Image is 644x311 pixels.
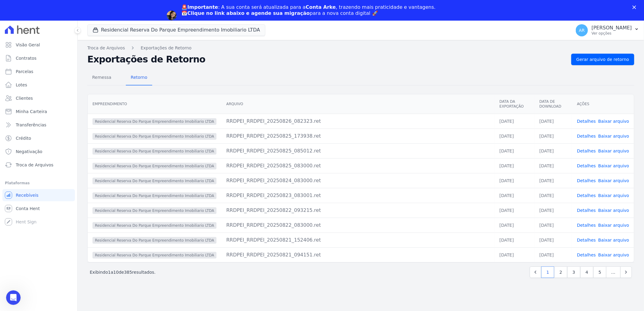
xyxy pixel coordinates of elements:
[554,266,567,278] a: 2
[16,192,39,198] span: Recebíveis
[2,39,75,51] a: Visão Geral
[576,56,629,62] span: Gerar arquivo de retorno
[598,252,629,257] a: Baixar arquivo
[87,54,566,65] h2: Exportações de Retorno
[226,207,490,214] div: RRDPEI_RRDPEI_20250822_093215.ret
[16,69,33,75] span: Parcelas
[181,20,231,27] a: Agendar migração
[16,135,31,141] span: Crédito
[598,134,629,139] a: Baixar arquivo
[592,25,632,31] p: [PERSON_NAME]
[108,270,111,275] span: 1
[598,119,629,124] a: Baixar arquivo
[87,45,634,51] nav: Breadcrumb
[92,207,216,214] span: Residencial Reserva Do Parque Empreendimento Imobiliario LTDA
[620,266,632,278] a: Next
[632,5,639,9] div: Fechar
[579,28,585,32] span: AR
[495,233,535,248] td: [DATE]
[541,266,554,278] a: 1
[535,114,572,129] td: [DATE]
[2,202,75,215] a: Conta Hent
[495,114,535,129] td: [DATE]
[598,149,629,153] a: Baixar arquivo
[2,119,75,131] a: Transferências
[92,163,216,169] span: Residencial Reserva Do Parque Empreendimento Imobiliario LTDA
[2,132,75,144] a: Crédito
[535,248,572,263] td: [DATE]
[221,94,495,114] th: Arquivo
[16,42,40,48] span: Visão Geral
[226,236,490,244] div: RRDPEI_RRDPEI_20250821_152406.ret
[572,94,634,114] th: Ações
[577,208,596,213] a: Detalhes
[16,122,46,128] span: Transferências
[92,192,216,199] span: Residencial Reserva Do Parque Empreendimento Imobiliario LTDA
[113,270,119,275] span: 10
[577,163,596,168] a: Detalhes
[2,105,75,118] a: Minha Carteira
[16,55,36,61] span: Contratos
[226,177,490,184] div: RRDPEI_RRDPEI_20250824_083000.ret
[16,149,42,155] span: Negativação
[226,147,490,155] div: RRDPEI_RRDPEI_20250825_085012.ret
[577,193,596,198] a: Detalhes
[535,233,572,248] td: [DATE]
[567,266,580,278] a: 3
[592,31,632,36] p: Ver opções
[89,71,115,83] span: Remessa
[577,178,596,183] a: Detalhes
[5,179,72,187] div: Plataformas
[181,4,436,16] div: : A sua conta será atualizada para a , trazendo mais praticidade e vantagens. 📅 para a nova conta...
[535,203,572,218] td: [DATE]
[6,290,21,305] iframe: Intercom live chat
[495,144,535,159] td: [DATE]
[495,173,535,188] td: [DATE]
[124,270,132,275] span: 385
[87,70,116,86] a: Remessa
[2,65,75,78] a: Parcelas
[2,159,75,171] a: Troca de Arquivos
[167,11,176,20] img: Profile image for Adriane
[2,145,75,158] a: Negativação
[226,251,490,259] div: RRDPEI_RRDPEI_20250821_094151.ret
[16,109,47,115] span: Minha Carteira
[92,118,216,125] span: Residencial Reserva Do Parque Empreendimento Imobiliario LTDA
[92,222,216,229] span: Residencial Reserva Do Parque Empreendimento Imobiliario LTDA
[571,22,644,39] button: AR [PERSON_NAME] Ver opções
[92,252,216,259] span: Residencial Reserva Do Parque Empreendimento Imobiliario LTDA
[530,266,541,278] a: Previous
[535,144,572,159] td: [DATE]
[577,238,596,242] a: Detalhes
[87,45,125,51] a: Troca de Arquivos
[606,266,621,278] span: …
[92,178,216,184] span: Residencial Reserva Do Parque Empreendimento Imobiliario LTDA
[181,4,218,10] b: 🚨Importante
[598,163,629,168] a: Baixar arquivo
[2,92,75,104] a: Clientes
[598,223,629,228] a: Baixar arquivo
[495,218,535,233] td: [DATE]
[226,162,490,169] div: RRDPEI_RRDPEI_20250825_083000.ret
[16,162,53,168] span: Troca de Arquivos
[2,189,75,201] a: Recebíveis
[598,178,629,183] a: Baixar arquivo
[577,223,596,228] a: Detalhes
[2,52,75,64] a: Contratos
[577,119,596,124] a: Detalhes
[598,193,629,198] a: Baixar arquivo
[535,188,572,203] td: [DATE]
[226,132,490,140] div: RRDPEI_RRDPEI_20250825_173938.ret
[88,94,221,114] th: Empreendimento
[495,188,535,203] td: [DATE]
[90,269,156,275] p: Exibindo a de resultados.
[577,149,596,153] a: Detalhes
[577,252,596,257] a: Detalhes
[535,159,572,173] td: [DATE]
[535,94,572,114] th: Data de Download
[571,54,634,65] a: Gerar arquivo de retorno
[306,4,336,10] b: Conta Arke
[535,129,572,144] td: [DATE]
[495,129,535,144] td: [DATE]
[535,218,572,233] td: [DATE]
